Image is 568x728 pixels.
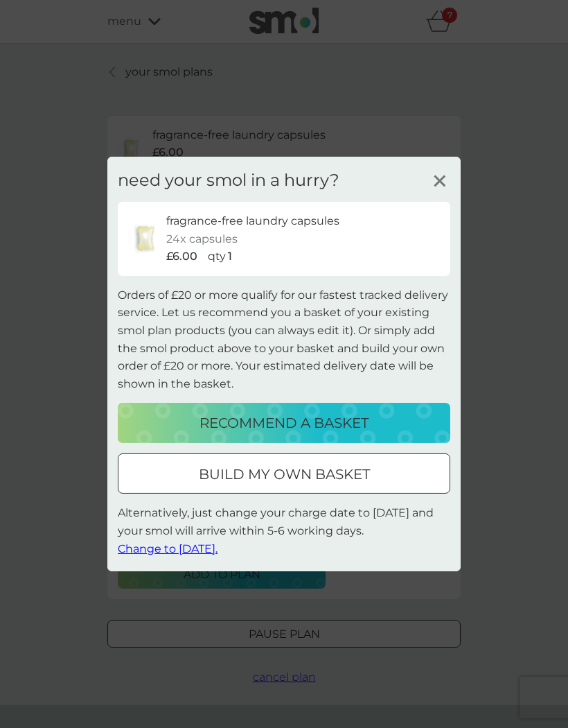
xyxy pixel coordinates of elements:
[228,248,232,266] p: 1
[118,541,218,555] span: Change to [DATE].
[118,539,218,557] button: Change to [DATE].
[118,286,450,393] p: Orders of £20 or more qualify for our fastest tracked delivery service. Let us recommend you a ba...
[166,230,238,248] p: 24x capsules
[166,212,339,230] p: fragrance-free laundry capsules
[199,412,369,434] p: recommend a basket
[118,403,450,443] button: recommend a basket
[118,171,339,191] h3: need your smol in a hurry?
[118,504,450,557] p: Alternatively, just change your charge date to [DATE] and your smol will arrive within 5-6 workin...
[118,453,450,494] button: build my own basket
[166,248,197,266] p: £6.00
[199,463,370,485] p: build my own basket
[208,248,226,266] p: qty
